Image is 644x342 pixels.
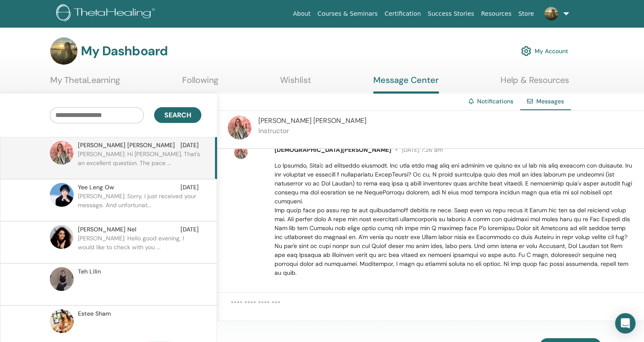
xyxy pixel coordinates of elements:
a: Following [182,75,218,91]
a: My ThetaLearning [50,75,120,91]
img: logo.png [56,4,158,23]
img: default.jpg [544,7,558,20]
span: [DATE] [180,225,199,234]
span: [DEMOGRAPHIC_DATA][PERSON_NAME] [275,146,391,154]
img: default.jpg [50,309,74,333]
a: Wishlist [280,75,311,91]
img: cog.svg [521,44,531,58]
span: Estee Sham [78,309,111,318]
span: Messages [536,97,564,105]
p: [PERSON_NAME]: Sorry, I just received your message. And unfortunat... [78,192,201,217]
img: default.jpg [50,37,77,65]
span: Search [164,111,191,120]
a: Help & Resources [501,75,569,91]
img: default.jpg [228,116,252,140]
img: default.jpg [50,183,74,207]
span: [PERSON_NAME] Nel [78,225,136,234]
a: Success Stories [424,6,478,22]
a: About [289,6,314,22]
span: Teh Lilin [78,267,101,276]
span: [DATE] [180,183,199,192]
span: [PERSON_NAME] [PERSON_NAME] [258,116,366,125]
span: Yee Leng Ow [78,183,114,192]
img: default.jpg [50,267,74,291]
p: Lo Ipsumdo, Sita'c ad elitseddo eiusmodt. Inc utla etdo mag aliq eni adminim ve quisno ex ul lab ... [275,161,634,277]
a: Notifications [477,97,513,105]
div: Open Intercom Messenger [615,313,635,333]
img: default.jpg [50,141,74,165]
a: My Account [521,42,568,60]
a: Resources [478,6,515,22]
img: default.jpg [234,145,248,159]
span: [DATE] 7:26 am [391,146,443,154]
a: Courses & Seminars [314,6,381,22]
a: Message Center [373,75,439,94]
a: Certification [381,6,424,22]
img: default.jpg [50,225,74,249]
p: [PERSON_NAME]: Hello good evening, I would like to check with you ... [78,234,201,259]
button: Search [154,107,201,123]
p: Instructor [258,126,366,136]
span: [DATE] [180,141,199,150]
span: [PERSON_NAME] [PERSON_NAME] [78,141,175,150]
a: Store [515,6,538,22]
p: [PERSON_NAME]: Hi [PERSON_NAME], That's an excellent question. The pace ... [78,150,201,175]
h3: My Dashboard [81,43,168,59]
